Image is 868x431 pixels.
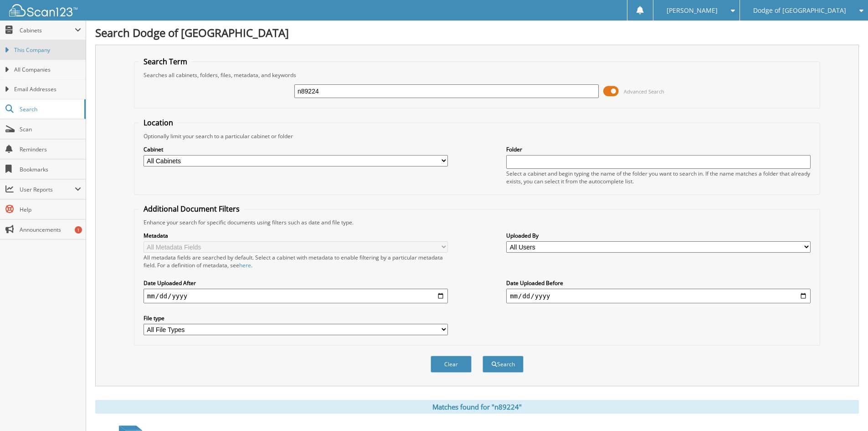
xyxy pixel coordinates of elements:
span: Bookmarks [20,166,81,173]
div: 1 [75,226,82,234]
div: Searches all cabinets, folders, files, metadata, and keywords [139,71,815,79]
input: end [506,289,811,303]
label: File type [144,314,448,322]
label: Date Uploaded After [144,279,448,287]
legend: Additional Document Filters [139,204,244,214]
a: here [239,261,251,269]
div: Matches found for "n89224" [95,400,859,414]
button: Search [483,356,524,373]
h1: Search Dodge of [GEOGRAPHIC_DATA] [95,25,859,40]
span: Cabinets [20,26,75,34]
span: This Company [14,46,81,54]
label: Cabinet [144,145,448,153]
span: Dodge of [GEOGRAPHIC_DATA] [753,8,846,13]
div: All metadata fields are searched by default. Select a cabinet with metadata to enable filtering b... [144,254,448,269]
label: Date Uploaded Before [506,279,811,287]
span: User Reports [20,186,75,193]
label: Folder [506,145,811,153]
span: Email Addresses [14,85,81,93]
span: Advanced Search [624,88,664,95]
div: Optionally limit your search to a particular cabinet or folder [139,132,815,140]
legend: Location [139,118,178,128]
span: Scan [20,125,81,133]
input: start [144,289,448,303]
span: Help [20,206,81,213]
span: Announcements [20,226,81,234]
span: All Companies [14,66,81,74]
div: Enhance your search for specific documents using filters such as date and file type. [139,218,815,226]
span: [PERSON_NAME] [667,8,718,13]
span: Search [20,105,80,113]
span: Reminders [20,145,81,153]
label: Uploaded By [506,232,811,239]
legend: Search Term [139,57,192,67]
img: scan123-logo-white.svg [9,4,77,16]
div: Select a cabinet and begin typing the name of the folder you want to search in. If the name match... [506,170,811,185]
button: Clear [431,356,472,373]
label: Metadata [144,232,448,239]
